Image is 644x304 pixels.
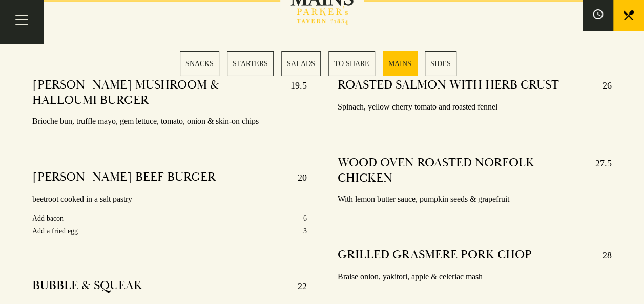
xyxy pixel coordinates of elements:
p: 6 [303,212,307,225]
p: Braise onion, yakitori, apple & celeriac mash [338,270,612,285]
p: 27.5 [585,155,612,186]
a: 5 / 6 [383,51,417,76]
p: Brioche bun, truffle mayo, gem lettuce, tomato, onion & skin-on chips [32,114,307,129]
a: 1 / 6 [180,51,219,76]
p: 22 [287,278,307,294]
p: beetroot cooked in a salt pastry [32,192,307,207]
p: 3 [303,225,307,237]
p: Spinach, yellow cherry tomato and roasted fennel [338,100,612,115]
a: 2 / 6 [227,51,274,76]
h4: GRILLED GRASMERE PORK CHOP [338,247,532,264]
p: Add bacon [32,212,64,225]
p: 28 [592,247,612,264]
a: 4 / 6 [328,51,375,76]
h4: BUBBLE & SQUEAK [32,278,142,294]
p: Add a fried egg [32,225,78,237]
h4: [PERSON_NAME] BEEF BURGER [32,169,216,186]
p: With lemon butter sauce, pumpkin seeds & grapefruit [338,192,612,207]
a: 3 / 6 [281,51,321,76]
a: 6 / 6 [425,51,456,76]
h4: WOOD OVEN ROASTED NORFOLK CHICKEN [338,155,586,186]
p: 20 [287,169,307,186]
